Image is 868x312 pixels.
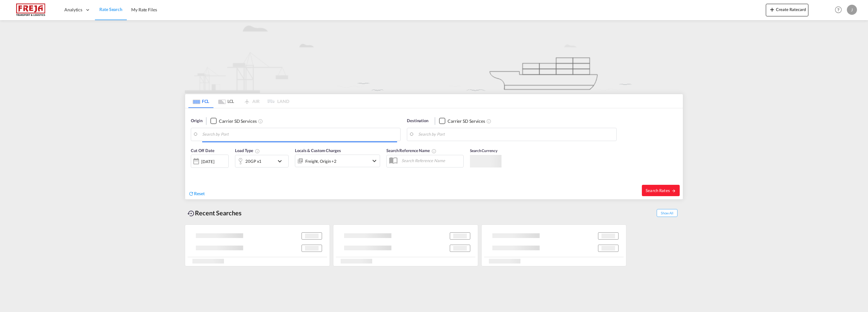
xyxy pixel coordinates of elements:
[191,118,202,124] span: Origin
[188,94,289,108] md-pagination-wrapper: Use the left and right arrow keys to navigate between tabs
[371,157,378,165] md-icon: icon-chevron-down
[185,20,683,93] img: new-FCL.png
[833,4,844,15] span: Help
[642,185,680,196] button: Search Ratesicon-arrow-right
[407,118,428,124] span: Destination
[766,4,808,16] button: icon-plus 400-fgCreate Ratecard
[64,7,82,13] span: Analytics
[646,188,676,193] span: Search Rates
[295,148,341,153] span: Locals & Custom Charges
[187,210,195,217] md-icon: icon-backup-restore
[657,209,677,217] span: Show All
[219,118,256,124] div: Carrier SD Services
[258,119,263,124] md-icon: Unchecked: Search for CY (Container Yard) services for all selected carriers.Checked : Search for...
[202,130,397,139] input: Search by Port
[486,119,491,124] md-icon: Unchecked: Search for CY (Container Yard) services for all selected carriers.Checked : Search for...
[847,5,857,15] div: J
[210,118,256,124] md-checkbox: Checkbox No Ink
[188,191,194,196] md-icon: icon-refresh
[386,148,437,153] span: Search Reference Name
[235,148,260,153] span: Load Type
[191,167,196,176] md-datepicker: Select
[431,149,437,154] md-icon: Your search will be saved by the below given name
[201,159,214,164] div: [DATE]
[305,157,337,166] div: Freight Origin Destination Dock Stuffing
[418,130,613,139] input: Search by Port
[194,191,205,196] span: Reset
[448,118,485,124] div: Carrier SD Services
[439,118,485,124] md-checkbox: Checkbox No Ink
[131,7,157,12] span: My Rate Files
[235,155,289,167] div: 20GP x1icon-chevron-down
[185,206,244,220] div: Recent Searches
[833,4,847,16] div: Help
[470,148,497,153] span: Search Currency
[188,94,214,108] md-tab-item: FCL
[768,6,776,13] md-icon: icon-plus 400-fg
[295,155,380,167] div: Freight Origin Destination Dock Stuffingicon-chevron-down
[245,157,261,166] div: 20GP x1
[398,156,463,165] input: Search Reference Name
[214,94,239,108] md-tab-item: LCL
[185,108,683,199] div: Origin Checkbox No InkUnchecked: Search for CY (Container Yard) services for all selected carrier...
[99,7,122,12] span: Rate Search
[191,155,229,168] div: [DATE]
[255,149,260,154] md-icon: Select multiple loads to view rates
[191,148,214,153] span: Cut Off Date
[9,3,52,17] img: 586607c025bf11f083711d99603023e7.png
[672,189,676,193] md-icon: icon-arrow-right
[188,190,205,197] div: icon-refreshReset
[276,157,287,165] md-icon: icon-chevron-down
